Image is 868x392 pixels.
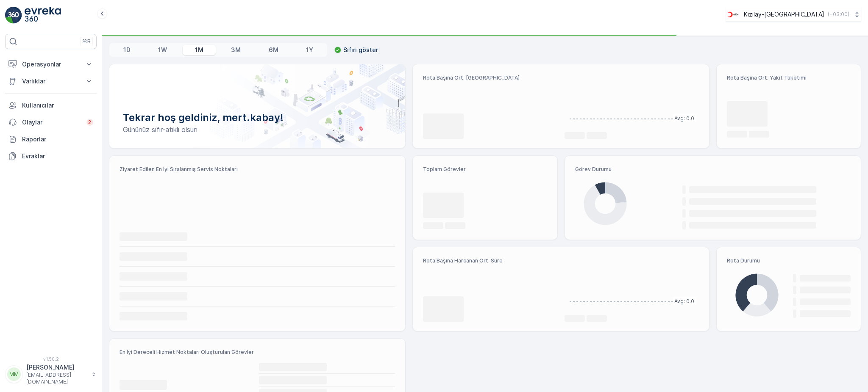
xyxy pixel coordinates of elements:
[22,152,93,160] p: Evraklar
[7,367,21,381] div: MM
[269,46,278,54] p: 6M
[123,46,131,54] p: 1D
[575,166,851,173] p: Görev Durumu
[22,60,80,69] p: Operasyonlar
[123,111,392,124] p: Tekrar hoş geldiniz, mert.kabay!
[306,46,313,54] p: 1Y
[744,10,824,19] p: Kızılay-[GEOGRAPHIC_DATA]
[22,135,93,144] p: Raporlar
[26,372,87,385] p: [EMAIL_ADDRESS][DOMAIN_NAME]
[5,148,97,165] a: Evraklar
[22,118,81,127] p: Olaylar
[26,363,87,372] p: [PERSON_NAME]
[423,75,557,81] p: Rota Başına Ort. [GEOGRAPHIC_DATA]
[22,101,93,110] p: Kullanıcılar
[22,77,80,86] p: Varlıklar
[5,73,97,90] button: Varlıklar
[828,11,849,18] p: ( +03:00 )
[88,119,92,126] p: 2
[5,97,97,114] a: Kullanıcılar
[5,7,22,24] img: logo
[158,46,167,54] p: 1W
[423,166,547,173] p: Toplam Görevler
[5,114,97,131] a: Olaylar2
[343,46,378,54] p: Sıfırı göster
[231,46,241,54] p: 3M
[123,124,392,135] p: Gününüz sıfır-atıklı olsun
[5,356,97,362] span: v 1.50.2
[727,75,851,81] p: Rota Başına Ort. Yakıt Tüketimi
[726,7,861,22] button: Kızılay-[GEOGRAPHIC_DATA](+03:00)
[25,7,61,24] img: logo_light-DOdMpM7g.png
[5,131,97,148] a: Raporlar
[5,363,97,385] button: MM[PERSON_NAME][EMAIL_ADDRESS][DOMAIN_NAME]
[120,349,395,356] p: En İyi Dereceli Hizmet Noktaları Oluşturulan Görevler
[423,257,557,264] p: Rota Başına Harcanan Ort. Süre
[726,10,740,19] img: k%C4%B1z%C4%B1lay_D5CCths.png
[120,166,395,173] p: Ziyaret Edilen En İyi Sıralanmış Servis Noktaları
[5,56,97,73] button: Operasyonlar
[82,38,91,45] p: ⌘B
[727,257,851,264] p: Rota Durumu
[195,46,203,54] p: 1M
